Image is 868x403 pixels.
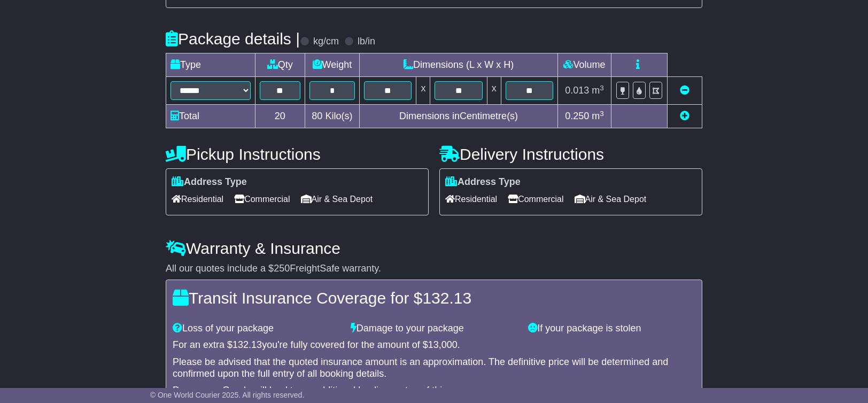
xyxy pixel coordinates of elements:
[305,105,360,128] td: Kilo(s)
[600,84,604,92] sup: 3
[360,53,558,77] td: Dimensions (L x W x H)
[150,391,305,399] span: © One World Courier 2025. All rights reserved.
[422,289,471,307] span: 132.13
[166,53,255,77] td: Type
[173,385,695,397] div: Dangerous Goods will lead to an additional loading on top of this.
[167,323,345,335] div: Loss of your package
[232,339,262,350] span: 132.13
[557,53,611,77] td: Volume
[575,191,647,207] span: Air & Sea Depot
[508,191,563,207] span: Commercial
[166,105,255,128] td: Total
[313,36,339,48] label: kg/cm
[166,145,429,163] h4: Pickup Instructions
[565,85,589,96] span: 0.013
[312,111,322,121] span: 80
[592,85,604,96] span: m
[439,145,702,163] h4: Delivery Instructions
[274,263,290,274] span: 250
[360,105,558,128] td: Dimensions in Centimetre(s)
[166,263,702,275] div: All our quotes include a $ FreightSafe warranty.
[565,111,589,121] span: 0.250
[445,191,497,207] span: Residential
[345,323,523,335] div: Damage to your package
[600,110,604,118] sup: 3
[523,323,701,335] div: If your package is stolen
[680,111,689,121] a: Add new item
[301,191,373,207] span: Air & Sea Depot
[173,289,695,307] h4: Transit Insurance Coverage for $
[255,53,305,77] td: Qty
[305,53,360,77] td: Weight
[592,111,604,121] span: m
[255,105,305,128] td: 20
[428,339,458,350] span: 13,000
[487,77,501,105] td: x
[358,36,375,48] label: lb/in
[416,77,430,105] td: x
[234,191,290,207] span: Commercial
[166,30,300,48] h4: Package details |
[680,85,689,96] a: Remove this item
[172,191,223,207] span: Residential
[166,239,702,257] h4: Warranty & Insurance
[172,176,247,188] label: Address Type
[173,356,695,379] div: Please be advised that the quoted insurance amount is an approximation. The definitive price will...
[173,339,695,351] div: For an extra $ you're fully covered for the amount of $ .
[445,176,521,188] label: Address Type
